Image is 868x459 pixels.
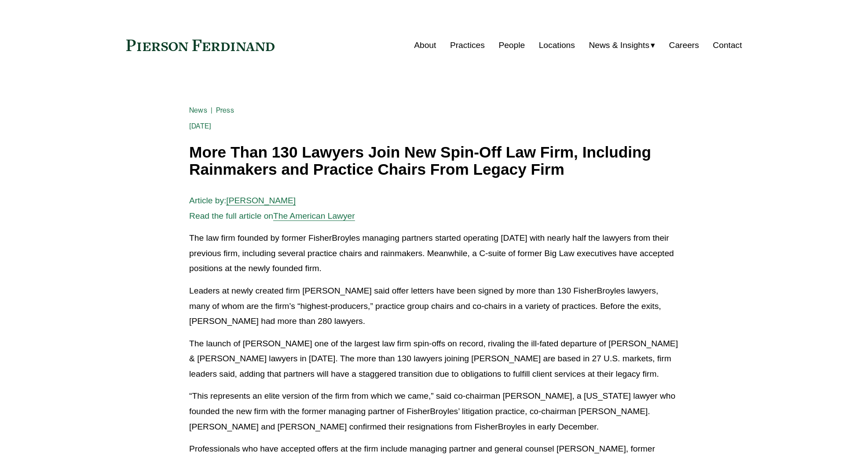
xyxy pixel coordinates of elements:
[589,38,649,53] span: News & Insights
[450,37,485,54] a: Practices
[669,37,699,54] a: Careers
[189,106,207,114] a: News
[189,144,679,178] h1: More Than 130 Lawyers Join New Spin-Off Law Firm, Including Rainmakers and Practice Chairs From L...
[226,196,296,205] a: [PERSON_NAME]
[539,37,575,54] a: Locations
[273,211,355,220] a: The American Lawyer
[189,122,211,130] span: [DATE]
[589,37,655,54] a: folder dropdown
[189,283,679,329] p: Leaders at newly created firm [PERSON_NAME] said offer letters have been signed by more than 130 ...
[713,37,742,54] a: Contact
[498,37,525,54] a: People
[189,196,226,205] span: Article by:
[189,336,679,382] p: The launch of [PERSON_NAME] one of the largest law firm spin-offs on record, rivaling the ill-fat...
[414,37,436,54] a: About
[189,231,679,276] p: The law firm founded by former FisherBroyles managing partners started operating [DATE] with near...
[189,211,273,220] span: Read the full article on
[216,106,234,114] a: Press
[189,389,679,434] p: “This represents an elite version of the firm from which we came,” said co-chairman [PERSON_NAME]...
